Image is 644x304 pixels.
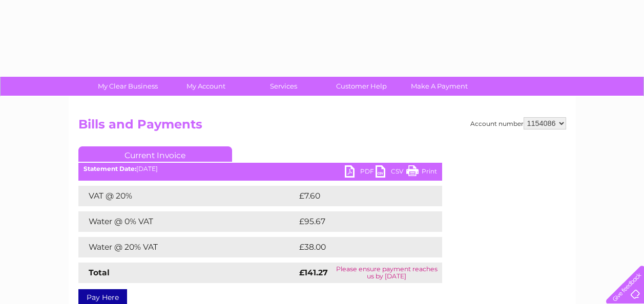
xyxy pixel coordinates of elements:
[297,211,422,232] td: £95.67
[319,77,404,96] a: Customer Help
[297,237,422,257] td: £38.00
[397,77,482,96] a: Make A Payment
[78,211,297,232] td: Water @ 0% VAT
[84,165,136,172] b: Statement Date:
[297,186,418,206] td: £7.60
[78,117,566,137] h2: Bills and Payments
[470,117,566,129] div: Account number
[345,165,376,180] a: PDF
[376,165,406,180] a: CSV
[163,77,248,96] a: My Account
[86,77,170,96] a: My Clear Business
[78,165,442,172] div: [DATE]
[78,186,297,206] td: VAT @ 20%
[78,146,232,162] a: Current Invoice
[406,165,437,180] a: Print
[241,77,326,96] a: Services
[299,268,328,277] strong: £141.27
[78,237,297,257] td: Water @ 20% VAT
[331,263,442,283] td: Please ensure payment reaches us by [DATE]
[89,268,110,277] strong: Total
